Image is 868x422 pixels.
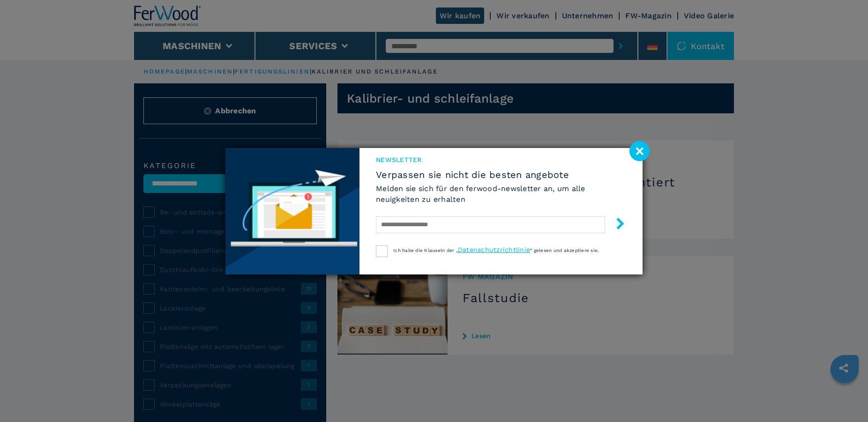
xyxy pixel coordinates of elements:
[376,169,626,180] span: Verpassen sie nicht die besten angebote
[376,183,626,205] h6: Melden sie sich für den ferwood-newsletter an, um alle neuigkeiten zu erhalten
[376,155,626,164] span: Newsletter
[225,148,359,274] img: Newsletter image
[393,248,458,253] span: Ich habe die Klauseln der „
[530,248,599,253] span: “ gelesen und akzeptiere sie.
[605,214,626,236] button: submit-button
[458,246,530,253] a: Datenschutzrichtlinie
